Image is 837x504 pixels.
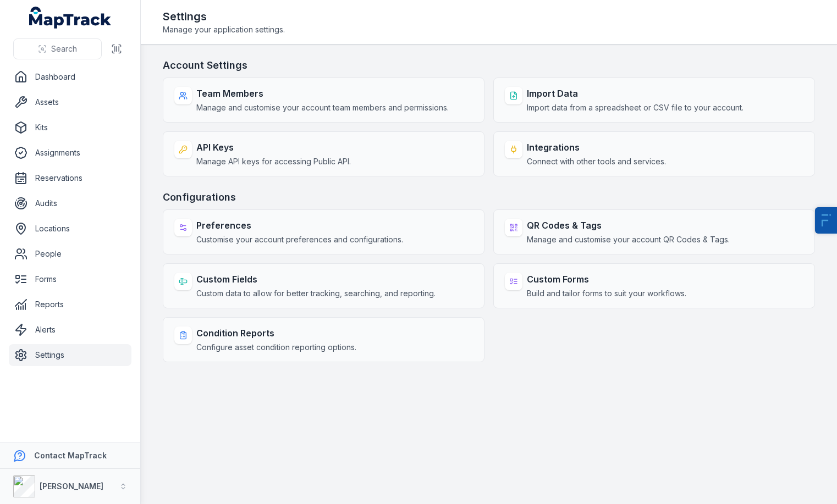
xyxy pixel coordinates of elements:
[493,77,815,123] a: Import DataImport data from a spreadsheet or CSV file to your account.
[9,91,131,113] a: Assets
[163,58,815,73] h3: Account Settings
[40,481,103,491] strong: [PERSON_NAME]
[196,273,436,286] strong: Custom Fields
[9,66,131,88] a: Dashboard
[493,209,815,254] a: QR Codes & TagsManage and customise your account QR Codes & Tags.
[527,156,666,167] span: Connect with other tools and services.
[196,342,356,353] span: Configure asset condition reporting options.
[9,243,131,265] a: People
[9,167,131,189] a: Reservations
[13,38,102,59] button: Search
[9,293,131,315] a: Reports
[493,131,815,176] a: IntegrationsConnect with other tools and services.
[196,219,403,232] strong: Preferences
[196,234,403,245] span: Customise your account preferences and configurations.
[163,209,484,254] a: PreferencesCustomise your account preferences and configurations.
[196,288,436,299] span: Custom data to allow for better tracking, searching, and reporting.
[29,7,112,29] a: MapTrack
[163,263,484,308] a: Custom FieldsCustom data to allow for better tracking, searching, and reporting.
[9,319,131,341] a: Alerts
[9,344,131,366] a: Settings
[9,218,131,240] a: Locations
[9,192,131,214] a: Audits
[493,263,815,308] a: Custom FormsBuild and tailor forms to suit your workflows.
[196,141,351,154] strong: API Keys
[163,9,285,24] h2: Settings
[527,87,744,100] strong: Import Data
[196,87,449,100] strong: Team Members
[527,288,686,299] span: Build and tailor forms to suit your workflows.
[527,219,730,232] strong: QR Codes & Tags
[34,451,107,460] strong: Contact MapTrack
[527,234,730,245] span: Manage and customise your account QR Codes & Tags.
[527,102,744,113] span: Import data from a spreadsheet or CSV file to your account.
[527,273,686,286] strong: Custom Forms
[196,326,356,340] strong: Condition Reports
[163,131,484,176] a: API KeysManage API keys for accessing Public API.
[9,117,131,139] a: Kits
[196,102,449,113] span: Manage and customise your account team members and permissions.
[9,142,131,164] a: Assignments
[51,43,77,54] span: Search
[527,141,666,154] strong: Integrations
[163,24,285,35] span: Manage your application settings.
[196,156,351,167] span: Manage API keys for accessing Public API.
[163,317,484,362] a: Condition ReportsConfigure asset condition reporting options.
[163,77,484,123] a: Team MembersManage and customise your account team members and permissions.
[9,268,131,290] a: Forms
[163,190,815,205] h3: Configurations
